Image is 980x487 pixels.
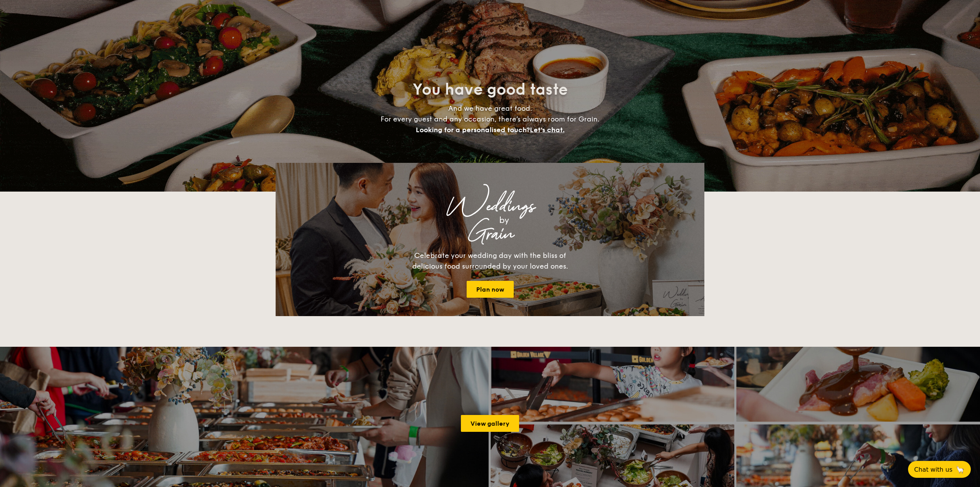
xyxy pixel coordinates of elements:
span: Let's chat. [530,126,565,134]
div: Celebrate your wedding day with the bliss of delicious food surrounded by your loved ones. [404,250,576,272]
a: Plan now [467,281,514,298]
span: 🦙 [955,465,965,474]
div: Loading menus magically... [276,156,704,163]
div: Weddings [343,200,637,213]
a: View gallery [461,415,519,432]
span: Chat with us [914,466,952,473]
button: Chat with us🦙 [908,461,971,478]
div: Grain [343,227,637,241]
div: by [371,213,637,227]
